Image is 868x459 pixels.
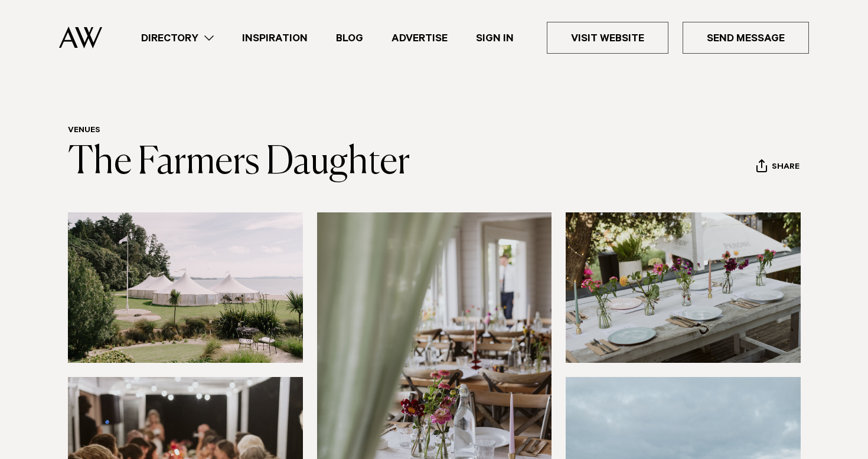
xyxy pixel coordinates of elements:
a: Sign In [462,30,528,46]
a: Send Message [683,22,809,54]
img: Marquees by the water at The Farmers Daughter [68,212,303,363]
a: Advertise [377,30,462,46]
a: Directory [127,30,228,46]
a: Inspiration [228,30,322,46]
img: Table setting with flowers at The Farmers Daughter [566,212,801,363]
a: Venues [68,126,100,136]
img: Auckland Weddings Logo [59,27,102,48]
a: Visit Website [547,22,668,54]
button: Share [756,159,800,176]
span: Share [772,162,800,173]
a: The Farmers Daughter [68,144,410,182]
a: Blog [322,30,377,46]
